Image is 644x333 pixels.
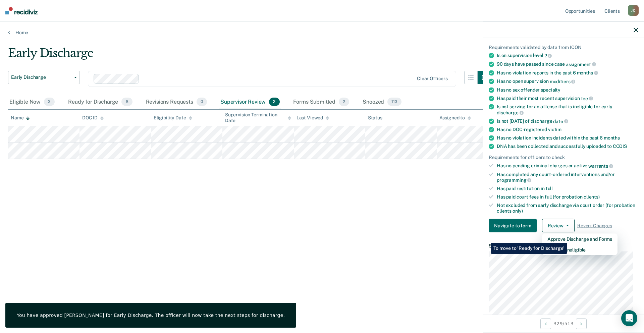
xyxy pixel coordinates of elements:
[553,118,568,124] span: date
[548,127,561,132] span: victim
[497,104,638,115] div: Is not serving for an offense that is ineligible for early
[292,95,351,110] div: Forms Submitted
[154,115,192,121] div: Eligibility Date
[489,219,539,232] a: Navigate to form link
[588,163,613,169] span: warrants
[497,61,638,67] div: 90 days have passed since case
[8,95,56,110] div: Eligible Now
[497,135,638,141] div: Has no violation incidents dated within the past 6
[497,78,638,85] div: Has no open supervision
[339,98,349,106] span: 2
[11,74,71,80] span: Early Discharge
[8,46,491,65] div: Early Discharge
[489,243,638,249] dt: Supervision
[497,118,638,124] div: Is not [DATE] of discharge
[489,155,638,160] div: Requirements for officers to check
[489,44,638,50] div: Requirements validated by data from ICON
[497,144,638,149] div: DNA has been collected and successfully uploaded to
[44,98,55,106] span: 3
[145,95,208,110] div: Revisions Requests
[577,70,598,75] span: months
[67,95,133,110] div: Ready for Discharge
[584,194,600,200] span: clients)
[577,223,612,229] span: Revert Changes
[497,95,638,101] div: Has paid their most recent supervision
[542,234,618,244] button: Approve Discharge and Forms
[297,115,329,121] div: Last Viewed
[544,53,552,58] span: 2
[497,194,638,200] div: Has paid court fees in full (for probation
[581,96,593,101] span: fee
[542,244,618,255] button: Mark as Ineligible
[513,208,523,213] span: only)
[566,61,596,67] span: assignment
[387,98,401,106] span: 113
[361,95,403,110] div: Snoozed
[368,115,382,121] div: Status
[604,135,620,141] span: months
[269,98,279,106] span: 2
[5,7,38,14] img: Recidiviz
[497,171,638,183] div: Has completed any court-ordered interventions and/or
[17,312,285,318] div: You have approved [PERSON_NAME] for Early Discharge. The officer will now take the next steps for...
[542,219,575,232] button: Review
[628,5,639,16] div: J C
[219,95,281,110] div: Supervisor Review
[497,202,638,214] div: Not excluded from early discharge via court order (for probation clients
[546,186,553,191] span: full
[8,30,636,36] a: Home
[576,318,587,329] button: Next Opportunity
[497,110,524,115] span: discharge
[439,115,471,121] div: Assigned to
[197,98,207,106] span: 0
[417,76,448,81] div: Clear officers
[11,115,30,121] div: Name
[225,112,291,123] div: Supervision Termination Date
[497,53,638,59] div: Is on supervision level
[82,115,104,121] div: DOC ID
[497,177,531,183] span: programming
[541,87,560,92] span: specialty
[121,98,132,106] span: 8
[540,318,551,329] button: Previous Opportunity
[497,87,638,93] div: Has no sex offender
[497,163,638,169] div: Has no pending criminal charges or active
[483,315,644,332] div: 329 / 513
[497,186,638,191] div: Has paid restitution in
[613,144,627,149] span: CODIS
[489,219,537,232] button: Navigate to form
[550,79,576,84] span: modifiers
[497,70,638,76] div: Has no violation reports in the past 6
[497,127,638,132] div: Has no DOC-registered
[621,310,637,326] div: Open Intercom Messenger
